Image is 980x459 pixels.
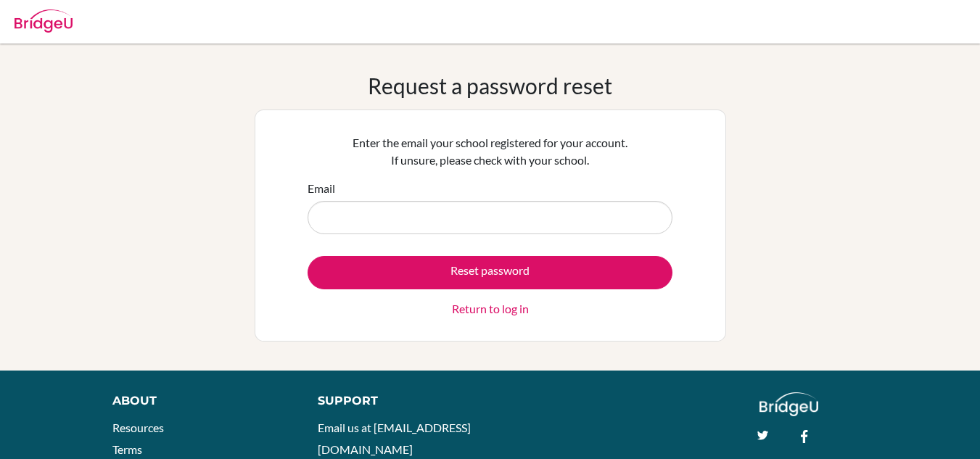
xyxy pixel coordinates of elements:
[112,421,164,434] a: Resources
[308,180,335,197] label: Email
[112,442,142,456] a: Terms
[759,392,818,416] img: logo_white@2x-f4f0deed5e89b7ecb1c2cc34c3e3d731f90f0f143d5ea2071677605dd97b5244.png
[318,392,476,410] div: Support
[308,134,672,169] p: Enter the email your school registered for your account. If unsure, please check with your school.
[112,392,285,410] div: About
[318,421,471,456] a: Email us at [EMAIL_ADDRESS][DOMAIN_NAME]
[452,300,529,318] a: Return to log in
[15,9,73,33] img: Bridge-U
[308,256,672,289] button: Reset password
[368,73,612,99] h1: Request a password reset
